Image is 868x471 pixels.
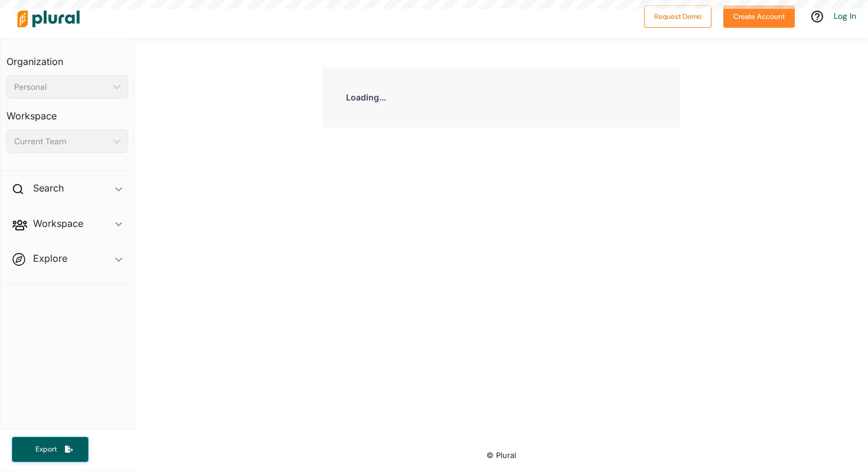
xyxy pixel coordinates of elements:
span: Export [27,444,65,454]
button: Export [12,437,89,462]
div: Current Team [14,135,109,148]
h3: Workspace [6,99,128,125]
a: Create Account [723,9,795,22]
small: © Plural [487,451,516,460]
a: Log In [834,11,856,21]
h3: Organization [6,44,128,70]
button: Create Account [723,5,795,28]
div: Loading... [322,67,680,127]
div: Personal [14,81,109,93]
h2: Search [33,181,64,194]
a: Request Demo [644,9,712,22]
button: Request Demo [644,5,712,28]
